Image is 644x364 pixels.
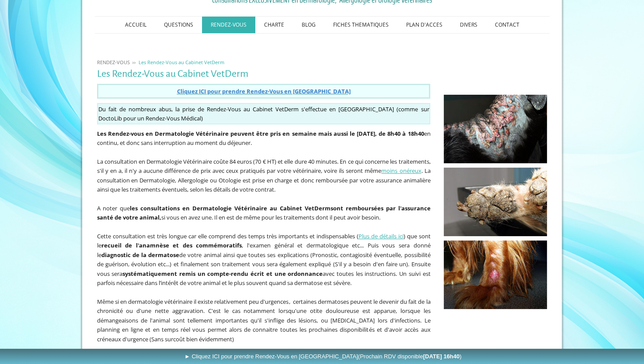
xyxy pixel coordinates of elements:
span: en continu, et donc sans interruption au moment du déjeuner. [97,130,431,147]
a: ACCUEIL [116,17,155,33]
a: FICHES THEMATIQUES [324,17,397,33]
a: RENDEZ-VOUS [202,17,255,33]
span: A noter que [97,204,130,212]
span: La consultation en Dermatologie Vétérinaire coûte 84 euros (70 € HT) et elle dure 40 minutes. E [97,158,343,165]
span: (Prochain RDV disponible ) [358,353,462,360]
span: Les Rendez-Vous au Cabinet VetDerm [139,59,224,65]
strong: Les Rendez-vous en Dermatologie Vétérinaire peuvent être pris en semaine mais aussi le [DATE], de... [97,130,424,137]
a: PLAN D'ACCES [397,17,451,33]
a: Les Rendez-Vous au Cabinet VetDerm [136,59,226,65]
span: RENDEZ-VOUS [97,59,130,65]
a: CONTACT [486,17,528,33]
strong: systématiquement remis un compte-rendu écrit et une ordonnance [122,270,323,278]
strong: diagnostic de la dermatose [101,251,180,259]
span: l n'y a aucune différence de prix avec ceux pratiqués par votre vétérinaire, voire ils seront même [126,167,382,175]
span: Cliquez ICI pour prendre Rendez-Vous en [GEOGRAPHIC_DATA] [177,87,350,95]
a: CHARTE [255,17,293,33]
span: Même si en dermatologie vétérinaire il existe relativement peu d'urgences, certaines dermatoses p... [97,298,431,343]
a: RENDEZ-VOUS [95,59,132,65]
a: moins onéreux [381,167,421,175]
span: ► Cliquez ICI pour prendre Rendez-Vous en [GEOGRAPHIC_DATA] [184,353,462,360]
h1: Les Rendez-Vous au Cabinet VetDerm [97,69,431,79]
a: BLOG [293,17,324,33]
span: Cette consultation est très longue car elle comprend des temps très importants et indispensables ... [97,232,431,287]
a: QUESTIONS [155,17,202,33]
span: . La consultation en Dermatologie, Allergologie ou Otologie est prise en charge et donc remboursé... [97,167,431,193]
strong: recueil de l'anamnèse et des commémoratifs [101,241,242,249]
b: [DATE] 16h40 [423,353,460,360]
span: Du fait de nombreux abus, la prise de Rendez-Vous au Cabinet VetDerm s'effectue en [GEOGRAPHIC_DA... [98,105,418,113]
a: Cliquez ICI pour prendre Rendez-Vous en [GEOGRAPHIC_DATA] [177,87,350,95]
span: si vous en avez une. Il en est de même pour les traitements dont il peut avoir besoin. [161,213,380,221]
a: Plus de détails ici [358,232,403,240]
b: les consultations en Dermatologie Vétérinaire au Cabinet VetDerm [130,204,330,212]
a: DIVERS [451,17,486,33]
